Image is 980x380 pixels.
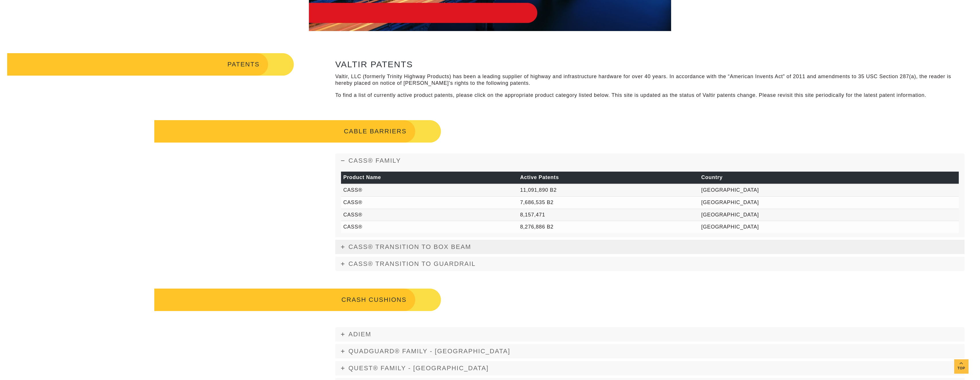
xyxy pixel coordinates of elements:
span: QUADGUARD® FAMILY - [GEOGRAPHIC_DATA] [348,348,510,355]
td: 11,091,890 B2 [518,184,699,196]
td: CASS® [341,221,518,233]
span: CASS® FAMILY [348,157,401,164]
td: [GEOGRAPHIC_DATA] [699,221,959,233]
a: CASS® FAMILY [335,153,965,168]
p: To find a list of currently active product patents, please click on the appropriate product categ... [335,92,965,99]
a: QUADGUARD® FAMILY - [GEOGRAPHIC_DATA] [335,344,965,358]
td: CASS® [341,196,518,209]
a: Quest® FAMILY - [GEOGRAPHIC_DATA] [335,361,965,375]
a: Top [954,359,969,374]
th: Active Patents [518,172,699,184]
span: CASS® TRANSITION TO BOX BEAM [348,243,471,250]
a: CASS® TRANSITION TO BOX BEAM [335,240,965,254]
span: Quest® FAMILY - [GEOGRAPHIC_DATA] [348,364,489,372]
span: Top [954,365,969,372]
td: 8,157,471 [518,209,699,221]
span: ADIEM [348,331,371,338]
th: Country [699,172,959,184]
td: CASS® [341,184,518,196]
th: Product Name [341,172,518,184]
td: 7,686,535 B2 [518,196,699,209]
p: Valtir, LLC (formerly Trinity Highway Products) has been a leading supplier of highway and infras... [335,73,965,87]
td: CASS® [341,209,518,221]
td: [GEOGRAPHIC_DATA] [699,184,959,196]
td: 8,276,886 B2 [518,221,699,233]
td: [GEOGRAPHIC_DATA] [699,196,959,209]
span: CASS® TRANSITION TO GUARDRAIL [348,260,476,267]
h2: VALTIR PATENTS [335,60,965,69]
a: ADIEM [335,327,965,341]
td: [GEOGRAPHIC_DATA] [699,209,959,221]
a: CASS® TRANSITION TO GUARDRAIL [335,257,965,271]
